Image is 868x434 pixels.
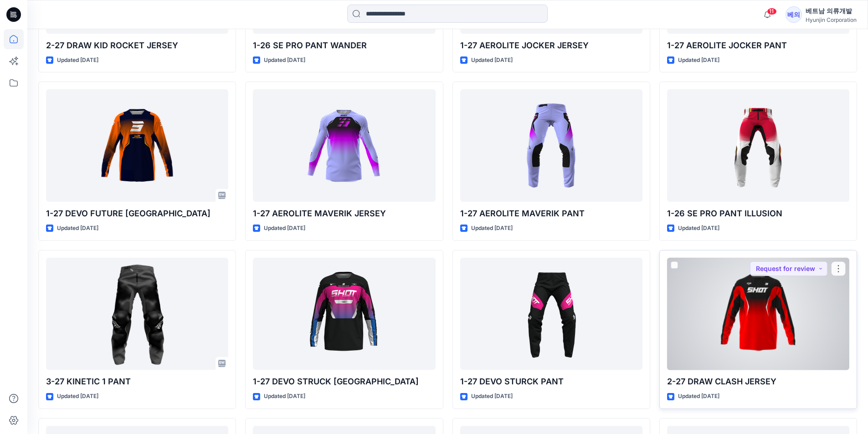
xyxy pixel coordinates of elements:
[46,89,228,202] a: 1-27 DEVO FUTURE JERSEY
[678,56,719,65] p: Updated [DATE]
[471,224,513,233] p: Updated [DATE]
[46,258,228,370] a: 3-27 KINETIC 1 PANT
[667,207,849,220] p: 1-26 SE PRO PANT ILLUSION
[460,89,642,202] a: 1-27 AEROLITE MAVERIK PANT
[806,5,857,16] div: 베트남 의류개발
[667,375,849,388] p: 2-27 DRAW CLASH JERSEY
[667,39,849,52] p: 1-27 AEROLITE JOCKER PANT
[767,8,777,15] span: 11
[57,224,98,233] p: Updated [DATE]
[806,16,857,23] div: Hyunjin Corporation
[471,56,513,65] p: Updated [DATE]
[264,392,305,401] p: Updated [DATE]
[46,207,228,220] p: 1-27 DEVO FUTURE [GEOGRAPHIC_DATA]
[57,56,98,65] p: Updated [DATE]
[264,224,305,233] p: Updated [DATE]
[264,56,305,65] p: Updated [DATE]
[46,375,228,388] p: 3-27 KINETIC 1 PANT
[471,392,513,401] p: Updated [DATE]
[253,89,435,202] a: 1-27 AEROLITE MAVERIK JERSEY
[46,39,228,52] p: 2-27 DRAW KID ROCKET JERSEY
[460,39,642,52] p: 1-27 AEROLITE JOCKER JERSEY
[460,258,642,370] a: 1-27 DEVO STURCK PANT
[57,392,98,401] p: Updated [DATE]
[667,89,849,202] a: 1-26 SE PRO PANT ILLUSION
[678,224,719,233] p: Updated [DATE]
[460,375,642,388] p: 1-27 DEVO STURCK PANT
[667,258,849,370] a: 2-27 DRAW CLASH JERSEY
[253,207,435,220] p: 1-27 AEROLITE MAVERIK JERSEY
[460,207,642,220] p: 1-27 AEROLITE MAVERIK PANT
[786,6,802,23] div: 베의
[253,375,435,388] p: 1-27 DEVO STRUCK [GEOGRAPHIC_DATA]
[253,258,435,370] a: 1-27 DEVO STRUCK JERSEY
[678,392,719,401] p: Updated [DATE]
[253,39,435,52] p: 1-26 SE PRO PANT WANDER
